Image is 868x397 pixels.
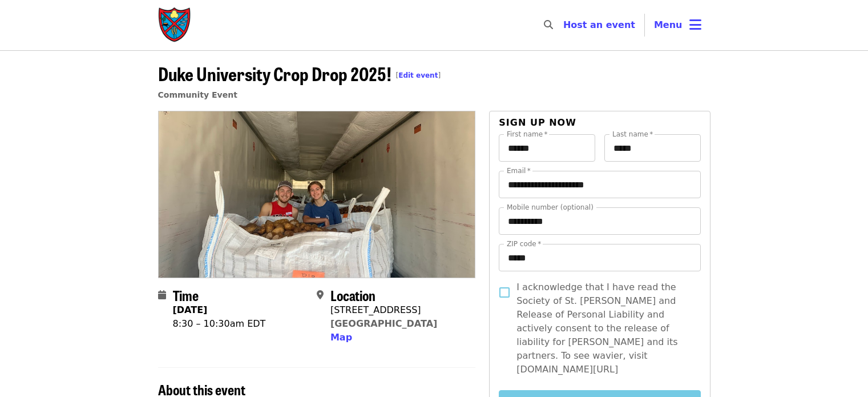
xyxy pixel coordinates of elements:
span: I acknowledge that I have read the Society of St. [PERSON_NAME] and Release of Personal Liability... [516,280,691,376]
input: Search [560,11,569,39]
input: ZIP code [499,244,700,271]
img: Society of St. Andrew - Home [158,7,192,43]
input: Mobile number (optional) [499,207,700,235]
span: Time [173,285,199,305]
i: calendar icon [158,290,166,300]
label: First name [507,131,548,138]
input: Email [499,171,700,198]
button: Toggle account menu [645,11,710,39]
div: 8:30 – 10:30am EDT [173,317,266,331]
a: Community Event [158,90,237,99]
span: Location [330,285,376,305]
div: [STREET_ADDRESS] [330,303,437,317]
label: Email [507,167,531,174]
label: Last name [612,131,653,138]
i: search icon [544,19,553,30]
strong: [DATE] [173,304,208,315]
button: Map [330,331,352,344]
span: Sign up now [499,117,576,128]
i: map-marker-alt icon [317,290,324,300]
span: [ ] [396,71,441,79]
label: ZIP code [507,240,541,247]
a: Edit event [398,71,438,79]
a: [GEOGRAPHIC_DATA] [330,318,437,329]
label: Mobile number (optional) [507,204,594,211]
span: Duke University Crop Drop 2025! [158,60,441,87]
a: Host an event [563,19,635,30]
span: Menu [654,19,683,30]
img: Duke University Crop Drop 2025! organized by Society of St. Andrew [159,111,475,277]
span: Map [330,332,352,343]
input: Last name [604,134,701,162]
i: bars icon [689,17,701,33]
input: First name [499,134,595,162]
